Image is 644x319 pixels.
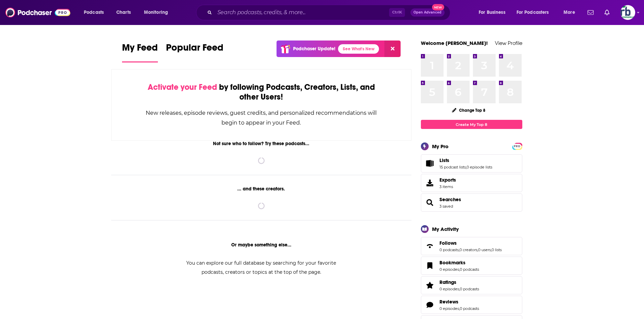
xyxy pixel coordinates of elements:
a: 0 episodes [439,267,459,272]
span: Activate your Feed [148,82,217,92]
a: Charts [112,7,135,18]
span: Podcasts [84,8,104,17]
span: For Podcasters [517,8,549,17]
a: 0 users [478,247,491,252]
a: Ratings [423,281,437,290]
span: Reviews [439,299,458,305]
a: Welcome [PERSON_NAME]! [421,40,488,46]
a: Ratings [439,279,479,285]
a: Create My Top 8 [421,120,522,129]
span: Ratings [439,279,456,285]
span: Bookmarks [439,260,466,266]
span: Lists [439,157,449,163]
span: Exports [423,178,437,188]
a: Lists [439,157,492,163]
a: 0 podcasts [439,247,459,252]
a: Bookmarks [423,261,437,270]
span: More [564,8,575,17]
a: 3 saved [439,204,453,209]
div: ... and these creators. [111,186,412,192]
span: Exports [439,177,456,183]
a: PRO [513,143,521,149]
input: Search podcasts, credits, & more... [215,7,389,18]
div: You can explore our full database by searching for your favorite podcasts, creators or topics at ... [178,259,344,277]
a: Show notifications dropdown [585,7,596,18]
button: Open AdvancedNew [410,8,445,17]
a: 0 episodes [439,306,459,311]
a: 0 podcasts [460,287,479,291]
span: Ratings [421,276,522,294]
span: 3 items [439,184,456,189]
span: , [477,247,478,252]
a: 0 episode lists [467,165,492,169]
a: Bookmarks [439,260,479,266]
img: User Profile [620,5,635,20]
a: Reviews [423,300,437,310]
span: , [459,287,460,291]
a: See What's New [338,44,379,54]
span: Ctrl K [389,8,405,17]
span: Follows [421,237,522,255]
div: Search podcasts, credits, & more... [202,5,457,20]
span: Searches [421,193,522,212]
a: 0 podcasts [460,306,479,311]
a: Popular Feed [166,42,223,62]
a: Lists [423,159,437,168]
span: , [491,247,492,252]
a: 0 lists [492,247,502,252]
button: open menu [139,7,177,18]
button: open menu [512,7,559,18]
span: For Business [479,8,505,17]
button: open menu [79,7,113,18]
span: Charts [116,8,131,17]
a: Searches [439,196,461,203]
a: 0 episodes [439,287,459,291]
a: 0 creators [459,247,477,252]
button: Show profile menu [620,5,635,20]
div: by following Podcasts, Creators, Lists, and other Users! [145,82,378,102]
div: New releases, episode reviews, guest credits, and personalized recommendations will begin to appe... [145,108,378,128]
a: Reviews [439,299,479,305]
span: Logged in as johannarb [620,5,635,20]
span: New [432,4,444,10]
div: Not sure who to follow? Try these podcasts... [111,141,412,147]
p: Podchaser Update! [293,46,335,52]
a: Follows [439,240,502,246]
div: Or maybe something else... [111,242,412,248]
span: Popular Feed [166,42,223,57]
span: , [459,247,459,252]
span: , [459,306,460,311]
span: , [466,165,467,169]
a: Show notifications dropdown [602,7,612,18]
span: , [459,267,460,272]
a: 0 podcasts [460,267,479,272]
a: 15 podcast lists [439,165,466,169]
span: Bookmarks [421,257,522,275]
button: open menu [559,7,583,18]
a: My Feed [122,42,158,62]
img: Podchaser - Follow, Share and Rate Podcasts [5,6,70,19]
a: View Profile [495,40,522,46]
span: Monitoring [144,8,168,17]
a: Follows [423,241,437,251]
button: Change Top 8 [448,106,490,114]
span: Lists [421,154,522,172]
div: My Pro [432,143,449,150]
span: My Feed [122,42,158,57]
span: Reviews [421,296,522,314]
div: My Activity [432,226,459,232]
span: Open Advanced [413,11,442,14]
a: Searches [423,198,437,207]
a: Exports [421,174,522,192]
button: open menu [474,7,514,18]
span: Follows [439,240,457,246]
